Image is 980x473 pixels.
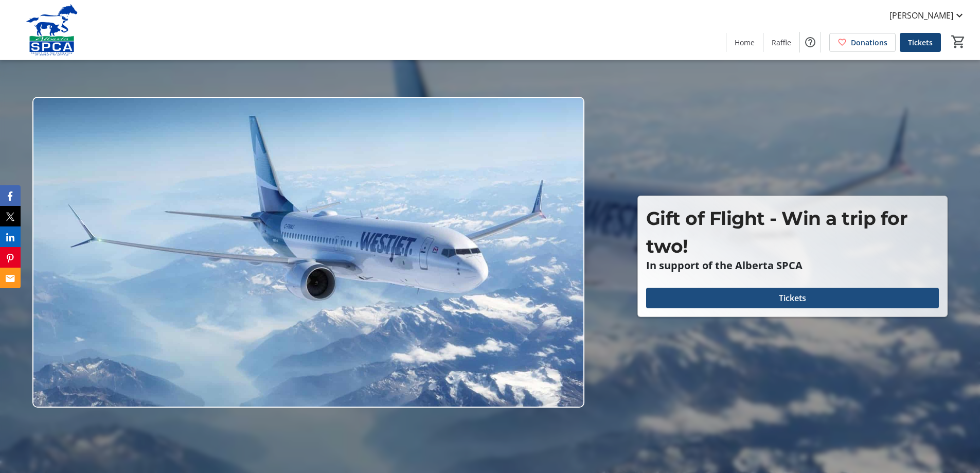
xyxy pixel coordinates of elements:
a: Raffle [763,33,799,52]
span: Tickets [908,37,933,48]
span: Tickets [779,292,806,304]
button: Tickets [646,288,939,308]
button: [PERSON_NAME] [881,7,974,24]
a: Home [726,33,763,52]
button: Help [800,32,821,52]
a: Tickets [900,33,941,52]
img: Campaign CTA Media Photo [32,97,584,408]
button: Cart [949,32,968,51]
a: Donations [829,33,896,52]
img: Alberta SPCA's Logo [6,4,98,56]
span: Home [735,37,755,48]
span: Raffle [772,37,791,48]
p: In support of the Alberta SPCA [646,260,939,271]
span: Donations [851,37,887,48]
span: Gift of Flight - Win a trip for two! [646,207,908,257]
span: [PERSON_NAME] [889,9,953,22]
